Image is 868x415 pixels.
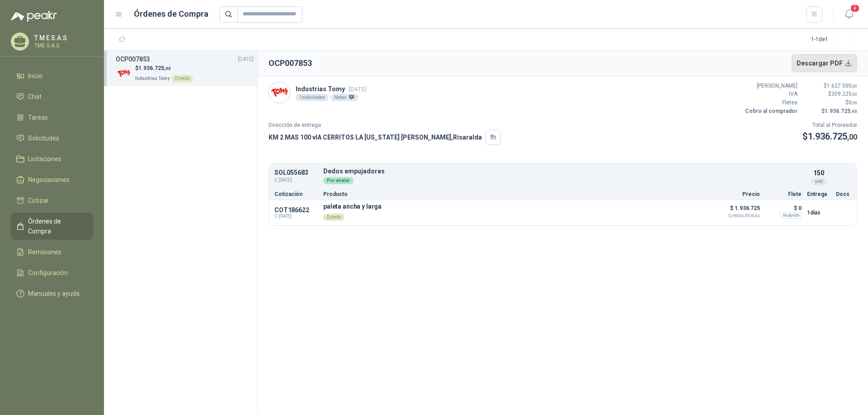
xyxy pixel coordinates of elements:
p: Cotización [274,191,318,197]
span: 309.225 [831,91,857,97]
p: Cobro al comprador [743,107,797,116]
div: Directo [323,214,344,221]
span: 1.936.725 [808,131,857,142]
p: $ [802,130,857,144]
span: Inicio [28,71,42,81]
a: Cotizar [11,192,93,209]
span: Licitaciones [28,154,61,164]
p: COT186622 [274,206,318,214]
p: Producto [323,191,709,197]
h3: OCP007853 [116,54,150,64]
span: 0 [849,99,857,106]
span: ,00 [852,84,857,89]
div: Directo [171,75,193,82]
p: Flete [765,191,802,197]
p: T M E S.A.S [34,35,91,41]
span: Negociaciones [28,175,70,185]
span: 1.936.725 [825,108,857,114]
span: Industrias Tomy [135,76,170,81]
p: $ 1.936.725 [715,203,760,218]
span: 1.627.500 [827,83,857,89]
span: ,00 [850,109,857,114]
div: 1 - 1 de 1 [811,33,857,47]
a: Manuales y ayuda [11,285,93,302]
span: Órdenes de Compra [28,216,85,236]
span: Crédito 30 días [715,214,760,218]
a: OCP007853[DATE] Company Logo$1.936.725,00Industrias TomyDirecto [116,54,254,83]
p: KM 2 MAS 100 vIA CERRITOS LA [US_STATE] [PERSON_NAME] , Risaralda [269,132,482,142]
p: Entrega [807,191,830,197]
button: 4 [841,6,857,23]
p: $ [803,107,857,116]
p: Total al Proveedor [802,121,857,130]
p: 150 [813,168,824,178]
span: Configuración [28,268,68,278]
p: $ [803,98,857,107]
span: C: [DATE] [274,177,318,184]
p: Precio [715,191,760,197]
p: 1 días [807,207,830,218]
span: C: [DATE] [274,214,318,219]
a: Tareas [11,109,93,126]
a: Solicitudes [11,130,93,147]
p: IVA [743,90,797,98]
a: Inicio [11,67,93,84]
div: Notas [330,94,358,101]
span: Cotizar [28,196,49,205]
span: Remisiones [28,247,61,257]
span: [DATE] [349,86,367,93]
p: paleta ancha y larga [323,203,382,210]
p: $ [135,64,193,73]
span: 4 [850,4,860,13]
button: Descargar PDF [792,54,858,72]
span: ,00 [847,133,857,141]
p: $ 0 [765,203,802,214]
a: Negociaciones [11,171,93,188]
div: Por enviar [323,177,354,184]
a: Chat [11,88,93,105]
span: ,00 [164,66,171,71]
div: 1 solicitudes [296,94,329,101]
h2: OCP007853 [269,57,312,70]
p: TME S.A.S [34,43,91,48]
span: 1.936.725 [138,65,171,71]
h1: Órdenes de Compra [134,8,208,20]
p: $ [803,90,857,98]
a: Remisiones [11,243,93,261]
p: Dirección de entrega [269,121,501,130]
span: Solicitudes [28,133,59,143]
p: Fletes [743,98,797,107]
a: Órdenes de Compra [11,213,93,240]
p: Industrias Tomy [296,84,367,94]
p: SOL055683 [274,169,318,176]
a: Configuración [11,264,93,281]
img: Company Logo [116,65,132,81]
p: [PERSON_NAME] [743,82,797,90]
a: Licitaciones [11,150,93,168]
span: Manuales y ayuda [28,289,80,298]
p: Dedos empujadores [323,168,802,175]
div: und [811,178,826,185]
span: ,00 [852,92,857,97]
span: Chat [28,92,42,102]
p: Docs [836,191,851,197]
span: [DATE] [238,55,254,64]
p: $ [803,82,857,90]
div: Incluido [780,212,802,219]
span: ,00 [852,100,857,105]
img: Logo peakr [11,11,57,22]
span: Tareas [28,112,48,122]
img: Company Logo [269,82,290,103]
